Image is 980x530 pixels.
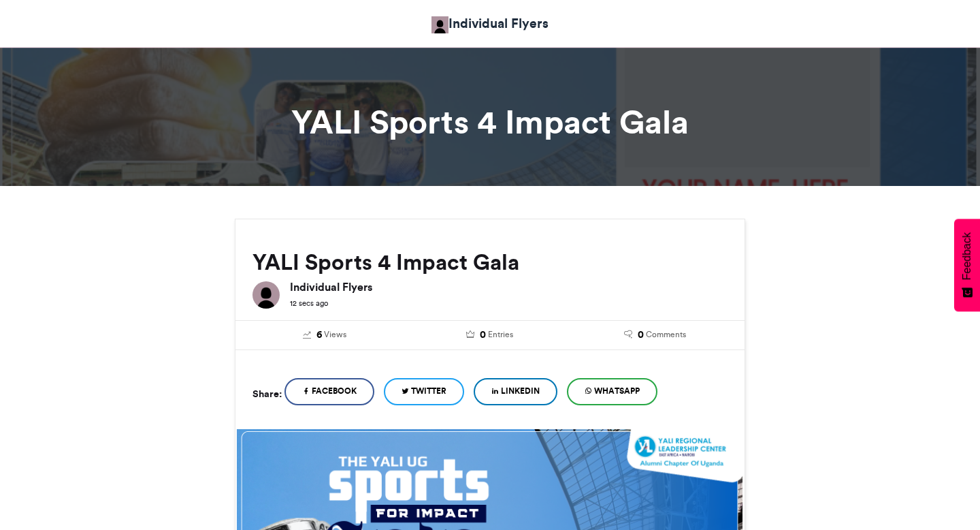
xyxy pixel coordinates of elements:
span: Feedback [961,232,973,280]
a: Twitter [384,378,464,405]
img: Individual Flyers [252,281,280,309]
span: Views [324,328,346,341]
a: Facebook [284,378,374,405]
a: 6 Views [252,328,397,343]
span: Entries [488,328,513,341]
iframe: chat widget [923,476,966,516]
iframe: chat widget [721,308,966,469]
span: Twitter [411,385,446,397]
a: 0 Comments [583,328,728,343]
h6: Individual Flyers [290,281,728,292]
a: LinkedIn [474,378,557,405]
small: 12 secs ago [290,298,328,308]
a: Individual Flyers [431,14,549,33]
a: 0 Entries [418,328,563,343]
img: Maxwells Design Studio [431,16,448,33]
span: WhatsApp [594,385,640,397]
span: 0 [638,328,644,343]
h5: Share: [252,385,282,403]
span: 0 [480,328,486,343]
h1: YALI Sports 4 Impact Gala [112,106,868,138]
span: Comments [646,328,686,341]
span: Facebook [312,385,357,397]
h2: YALI Sports 4 Impact Gala [252,250,728,275]
span: 6 [316,328,322,343]
button: Feedback - Show survey [954,219,980,311]
a: WhatsApp [567,378,657,405]
span: LinkedIn [501,385,540,397]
